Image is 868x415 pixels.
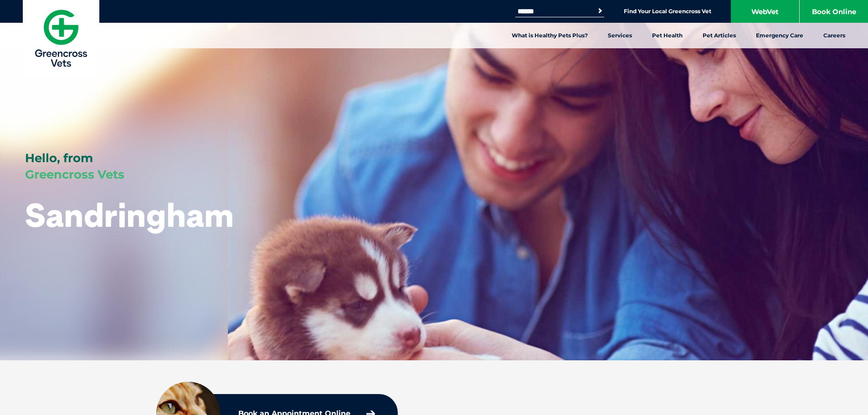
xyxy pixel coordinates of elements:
a: What is Healthy Pets Plus? [502,23,598,48]
a: Pet Articles [693,23,746,48]
h1: Sandringham [25,197,234,233]
button: Search [596,6,605,15]
span: Hello, from [25,151,93,165]
a: Emergency Care [746,23,813,48]
a: Careers [813,23,855,48]
span: Greencross Vets [25,167,124,182]
a: Find Your Local Greencross Vet [624,8,711,15]
a: Services [598,23,642,48]
a: Pet Health [642,23,693,48]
